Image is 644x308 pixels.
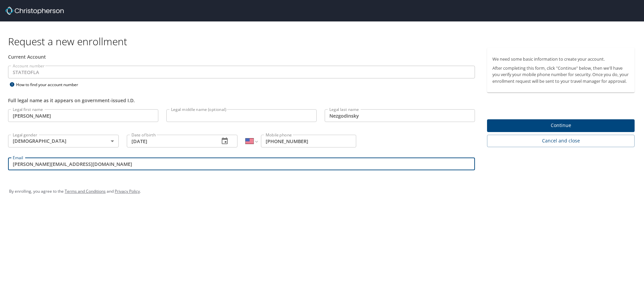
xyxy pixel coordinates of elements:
input: MM/DD/YYYY [127,135,214,147]
p: After completing this form, click "Continue" below, then we'll have you verify your mobile phone ... [492,65,629,84]
a: Privacy Policy [115,188,140,194]
h1: Request a new enrollment [8,35,640,48]
button: Continue [487,119,635,132]
p: We need some basic information to create your account. [492,56,629,62]
img: cbt logo [5,7,64,15]
div: Full legal name as it appears on government-issued I.D. [8,97,475,104]
input: Enter phone number [261,135,356,147]
a: Terms and Conditions [65,188,106,194]
div: By enrolling, you agree to the and . [9,183,635,200]
div: [DEMOGRAPHIC_DATA] [8,135,119,147]
button: Cancel and close [487,135,635,147]
div: Current Account [8,53,475,60]
div: How to find your account number [8,80,92,89]
span: Continue [492,121,629,130]
span: Cancel and close [492,137,629,145]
